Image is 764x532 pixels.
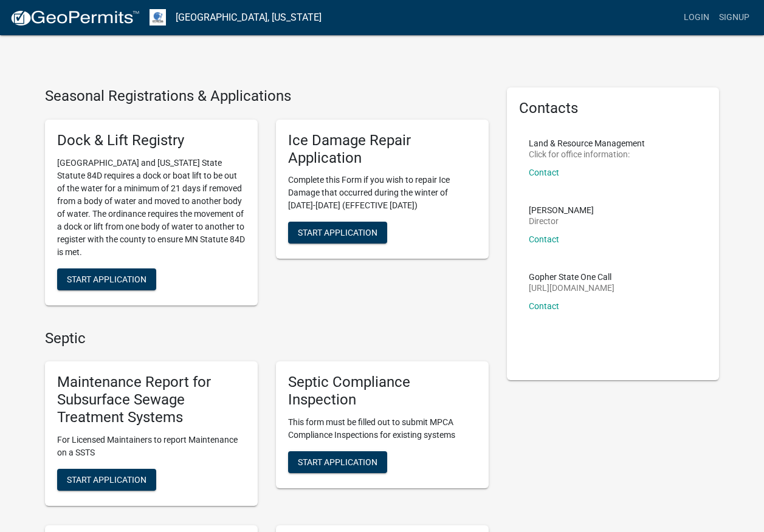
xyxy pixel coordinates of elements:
p: [URL][DOMAIN_NAME] [529,284,614,292]
p: This form must be filled out to submit MPCA Compliance Inspections for existing systems [288,416,477,442]
button: Start Application [57,469,156,491]
span: Start Application [67,274,146,284]
span: Start Application [298,228,377,237]
p: [GEOGRAPHIC_DATA] and [US_STATE] State Statute 84D requires a dock or boat lift to be out of the ... [57,157,246,259]
span: Start Application [298,457,377,466]
h5: Septic Compliance Inspection [288,373,477,409]
h4: Septic [45,330,489,347]
p: Land & Resource Management [529,139,645,148]
h5: Dock & Lift Registry [57,132,246,149]
p: Gopher State One Call [529,273,614,281]
img: Otter Tail County, Minnesota [150,9,166,26]
a: Contact [529,301,559,311]
button: Start Application [288,222,387,244]
p: For Licensed Maintainers to report Maintenance on a SSTS [57,434,246,459]
h5: Maintenance Report for Subsurface Sewage Treatment Systems [57,373,246,426]
a: Contact [529,168,559,177]
h5: Ice Damage Repair Application [288,132,477,167]
p: Complete this Form if you wish to repair Ice Damage that occurred during the winter of [DATE]-[DA... [288,174,477,212]
p: [PERSON_NAME] [529,206,594,214]
p: Director [529,217,594,225]
h5: Contacts [519,100,707,117]
a: Login [679,6,714,29]
a: Contact [529,234,559,244]
button: Start Application [57,268,156,290]
span: Start Application [67,474,146,484]
p: Click for office information: [529,150,645,159]
a: [GEOGRAPHIC_DATA], [US_STATE] [176,7,322,28]
h4: Seasonal Registrations & Applications [45,87,489,105]
button: Start Application [288,451,387,473]
a: Signup [714,6,754,29]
